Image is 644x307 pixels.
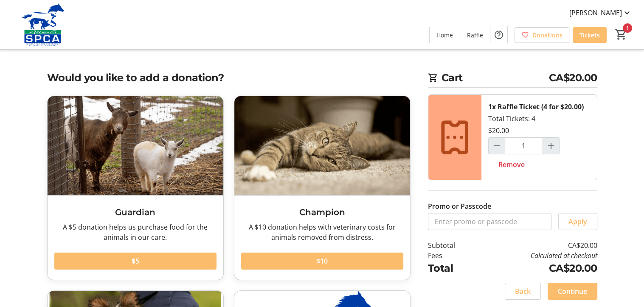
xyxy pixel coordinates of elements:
[460,27,490,43] a: Raffle
[428,201,491,211] label: Promo or Passcode
[613,27,629,42] button: Cart
[316,256,328,266] span: $10
[558,286,587,296] span: Continue
[48,96,223,195] img: Guardian
[477,261,597,276] td: CA$20.00
[489,138,505,154] button: Decrement by one
[428,70,597,88] h2: Cart
[241,253,403,270] button: $10
[481,95,597,180] div: Total Tickets: 4
[54,253,217,270] button: $5
[241,222,403,242] div: A $10 donation helps with veterinary costs for animals removed from distress.
[562,6,639,20] button: [PERSON_NAME]
[477,240,597,250] td: CA$20.00
[548,283,597,300] button: Continue
[47,70,411,85] h2: Would you like to add a donation?
[132,256,139,266] span: $5
[428,213,551,230] input: Enter promo or passcode
[532,31,562,40] span: Donations
[515,286,531,296] span: Back
[573,27,607,43] a: Tickets
[428,261,477,276] td: Total
[430,27,460,43] a: Home
[515,27,569,43] a: Donations
[543,138,559,154] button: Increment by one
[558,213,597,230] button: Apply
[54,222,217,242] div: A $5 donation helps us purchase food for the animals in our care.
[241,206,403,219] h3: Champion
[428,250,477,261] td: Fees
[477,250,597,261] td: Calculated at checkout
[569,8,622,18] span: [PERSON_NAME]
[490,26,507,43] button: Help
[498,159,525,170] span: Remove
[5,3,81,46] img: Alberta SPCA's Logo
[549,70,597,85] span: CA$20.00
[505,283,541,300] button: Back
[436,31,453,40] span: Home
[488,102,584,112] div: 1x Raffle Ticket (4 for $20.00)
[234,96,410,195] img: Champion
[428,240,477,250] td: Subtotal
[568,216,587,227] span: Apply
[505,137,543,154] input: Raffle Ticket (4 for $20.00) Quantity
[488,125,509,136] div: $20.00
[467,31,483,40] span: Raffle
[579,31,600,40] span: Tickets
[488,156,535,173] button: Remove
[54,206,217,219] h3: Guardian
